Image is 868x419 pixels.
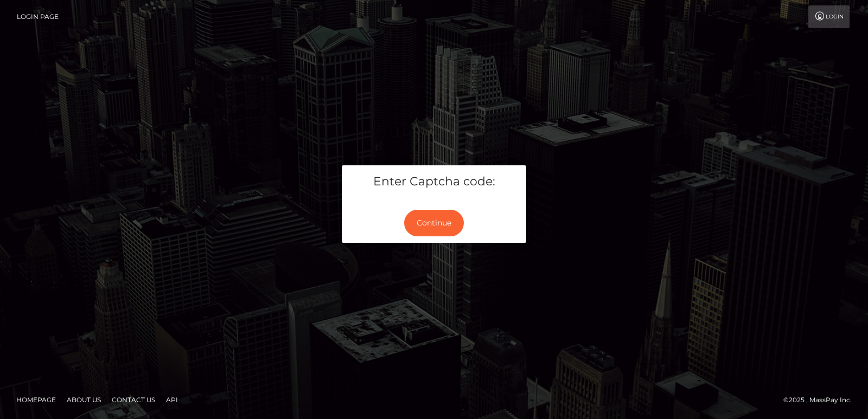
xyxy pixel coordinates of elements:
h5: Enter Captcha code: [350,173,518,190]
a: About Us [62,391,105,408]
a: Homepage [12,391,60,408]
a: Login Page [17,5,59,28]
a: API [162,391,182,408]
a: Login [808,5,850,28]
div: © 2025 , MassPay Inc. [783,394,860,406]
a: Contact Us [107,391,159,408]
button: Continue [404,210,464,236]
